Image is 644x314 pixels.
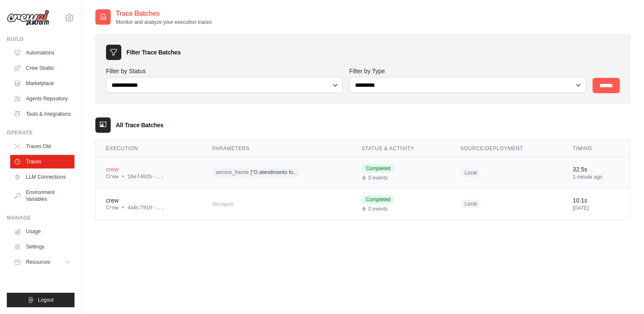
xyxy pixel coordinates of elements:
[26,259,50,265] span: Resources
[116,121,163,129] h3: All Trace Batches
[116,9,212,19] h2: Trace Batches
[460,200,481,208] span: Local
[572,205,620,211] div: [DATE]
[7,214,74,221] div: Manage
[572,196,620,205] div: 10.1s
[10,186,74,206] a: Environment Variables
[7,293,74,307] button: Logout
[96,188,630,219] tr: View details for crew execution
[572,174,620,180] div: 1 minute ago
[10,61,74,75] a: Crew Studio
[351,140,450,157] th: Status & Activity
[10,77,74,90] a: Marketplace
[349,67,586,75] label: Filter by Type
[212,201,234,207] span: No inputs
[368,174,387,181] span: 0 events
[562,140,630,157] th: Timing
[10,92,74,106] a: Agents Repository
[216,169,249,176] span: service_theme
[460,168,481,177] span: Local
[96,140,202,157] th: Execution
[10,255,74,269] button: Resources
[450,140,562,157] th: Source/Deployment
[10,225,74,238] a: Usage
[10,46,74,60] a: Automations
[572,165,620,174] div: 32.5s
[10,240,74,254] a: Settings
[212,198,341,209] div: No inputs
[96,157,630,188] tr: View details for crew execution
[7,10,49,26] img: Logo
[106,165,192,174] div: crew
[106,174,192,180] div: Crew • 16e7402b-...
[251,169,298,176] span: ["O atendimento fo...
[126,48,180,57] h3: Filter Trace Batches
[7,36,74,43] div: Build
[10,155,74,168] a: Traces
[361,195,395,204] span: Completed
[212,166,341,179] div: service_theme: ["O atendimento foi muito rápido e eficiente", "A analista demonstrou escuta atent...
[202,140,352,157] th: Parameters
[10,107,74,121] a: Tools & Integrations
[10,140,74,153] a: Traces Old
[368,206,387,212] span: 0 events
[7,129,74,136] div: Operate
[106,196,192,205] div: crew
[106,205,192,211] div: Crew • 4a0c7910-...
[361,164,395,173] span: Completed
[10,170,74,184] a: LLM Connections
[38,297,54,303] span: Logout
[116,19,212,26] p: Monitor and analyze your execution traces
[106,67,343,75] label: Filter by Status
